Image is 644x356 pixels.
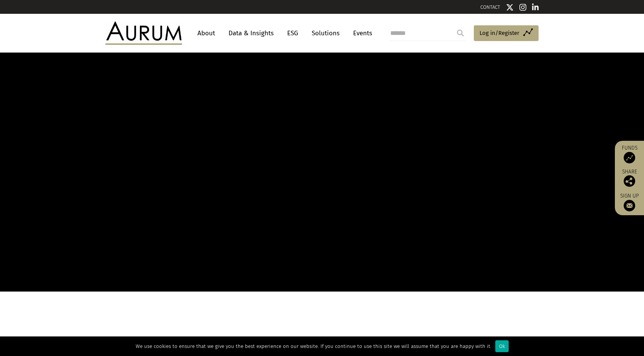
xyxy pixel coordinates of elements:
[194,26,219,40] a: About
[349,26,372,40] a: Events
[480,4,500,10] a: CONTACT
[474,25,539,41] a: Log in/Register
[624,175,635,187] img: Share this post
[624,200,635,211] img: Sign up to our newsletter
[105,21,182,44] img: Aurum
[619,169,640,187] div: Share
[619,145,640,163] a: Funds
[480,28,519,38] span: Log in/Register
[519,3,526,11] img: Instagram icon
[453,25,468,41] input: Submit
[532,3,539,11] img: Linkedin icon
[619,193,640,211] a: Sign up
[506,3,514,11] img: Twitter icon
[495,340,509,352] div: Ok
[624,152,635,163] img: Access Funds
[225,26,278,40] a: Data & Insights
[308,26,343,40] a: Solutions
[283,26,302,40] a: ESG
